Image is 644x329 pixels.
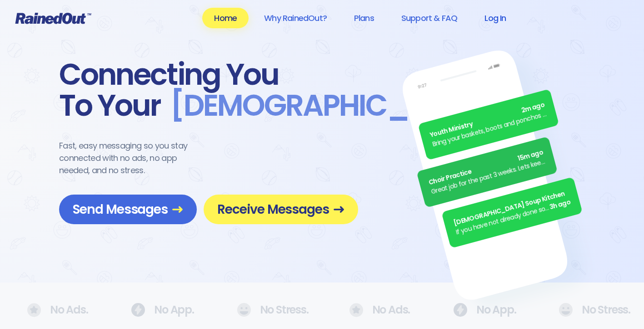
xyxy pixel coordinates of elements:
span: 3h ago [549,197,572,212]
div: No Stress. [559,303,617,317]
div: If you have not already done so, please remember to turn in your fundraiser money [DATE]! [455,203,551,237]
img: No Ads. [453,303,467,317]
a: Log In [473,8,518,28]
img: No Ads. [237,303,251,317]
div: No Ads. [349,303,399,317]
div: No App. [131,303,182,317]
img: No Ads. [559,303,573,317]
a: Home [202,8,249,28]
div: Connecting You To Your [59,59,358,121]
a: Plans [342,8,386,28]
span: 2m ago [520,100,546,116]
div: Great job for the past 3 weeks. Lets keep it up. [430,157,547,197]
div: Bring your baskets, boots and ponchos the Annual [DATE] Egg [PERSON_NAME] is ON! See everyone there. [432,109,549,149]
a: Receive Messages [204,195,358,224]
div: [DEMOGRAPHIC_DATA] Soup Kitchen [453,188,569,228]
span: Receive Messages [217,201,344,217]
div: Choir Practice [428,148,544,188]
img: No Ads. [349,303,363,317]
a: Support & FAQ [389,8,469,28]
img: No Ads. [27,303,41,317]
span: 15m ago [517,148,544,164]
span: Send Messages [73,201,183,217]
div: No Stress. [237,303,295,317]
a: Send Messages [59,195,197,224]
a: Why RainedOut? [252,8,339,28]
span: [DEMOGRAPHIC_DATA] . [161,90,504,121]
div: Fast, easy messaging so you stay connected with no ads, no app needed, and no stress. [59,139,205,176]
img: No Ads. [131,303,145,317]
div: No Ads. [27,303,76,317]
div: Youth Ministry [429,100,546,140]
div: No App. [453,303,504,317]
